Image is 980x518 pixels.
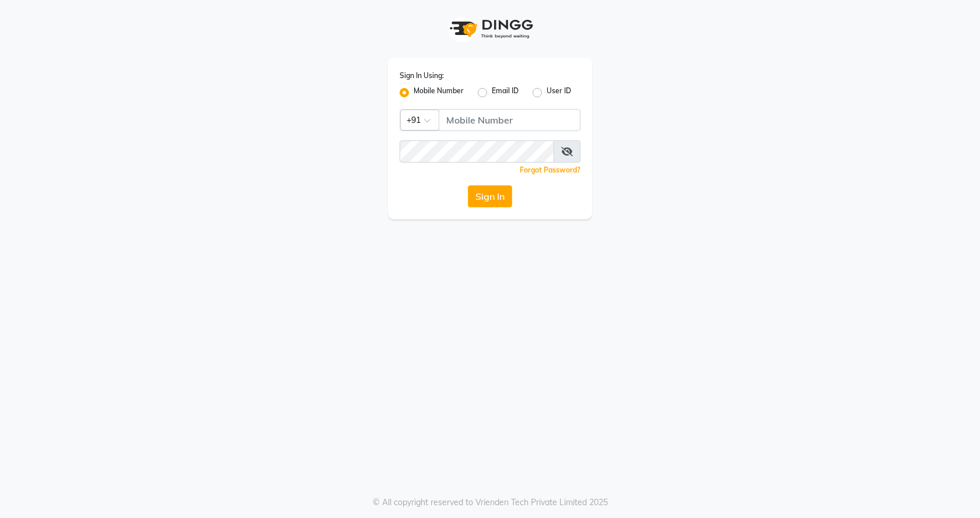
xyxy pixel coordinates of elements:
[520,165,580,174] a: Forgot Password?
[443,12,537,46] img: logo1.svg
[400,71,444,81] label: Sign In Using:
[492,86,519,100] label: Email ID
[414,86,464,100] label: Mobile Number
[468,185,512,207] button: Sign In
[547,86,571,100] label: User ID
[439,109,580,131] input: Username
[400,140,554,163] input: Username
